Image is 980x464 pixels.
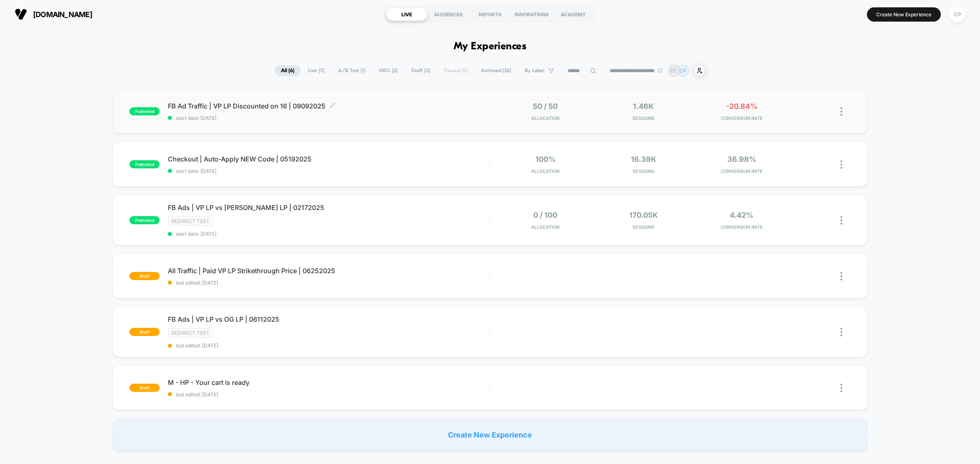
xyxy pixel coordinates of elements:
span: CONVERSION RATE [695,224,788,230]
span: FB Ads | VP LP vs OG LP | 06112025 [168,315,490,323]
span: published [129,107,160,115]
span: By Label [525,68,544,74]
span: -20.84% [726,102,757,110]
span: draft [129,384,160,392]
span: 50 / 50 [533,102,558,110]
img: close [840,216,842,225]
span: start date: [DATE] [168,115,490,121]
span: CONVERSION RATE [695,168,788,174]
button: [DOMAIN_NAME] [12,8,95,21]
span: draft [129,272,160,280]
span: 1.46k [633,102,654,110]
div: AUDIENCES [428,8,469,21]
span: Sessions [597,224,690,230]
span: All ( 6 ) [275,65,301,76]
span: 100% ( 2 ) [373,65,404,76]
p: CP [679,68,686,74]
div: LIVE [386,8,428,21]
span: published [129,216,160,224]
span: last edited: [DATE] [168,342,490,349]
span: M - HP - Your cart is ready [168,378,490,387]
span: Sessions [597,168,690,174]
span: 4.42% [730,211,753,219]
img: close [840,107,842,116]
span: FB Ads | VP LP vs [PERSON_NAME] LP | 02172025 [168,203,490,212]
img: close [840,272,842,281]
span: Checkout | Auto-Apply NEW Code | 05192025 [168,155,490,163]
span: Redirect Test [168,328,213,338]
span: [DOMAIN_NAME] [33,10,92,19]
div: Create New Experience [113,418,867,451]
h1: My Experiences [454,41,527,53]
span: 16.39k [631,155,656,164]
span: A/B Test ( 1 ) [332,65,372,76]
span: published [129,160,160,168]
span: last edited: [DATE] [168,391,490,398]
p: FC [670,68,677,74]
span: Live ( 3 ) [302,65,331,76]
img: end [657,68,662,73]
span: All Traffic | Paid VP LP Strikethrough Price | 06252025 [168,267,490,275]
span: Draft ( 3 ) [405,65,437,76]
span: start date: [DATE] [168,168,490,174]
span: draft [129,328,160,336]
div: REPORTS [469,8,511,21]
span: Allocation [531,168,559,174]
span: Sessions [597,115,690,121]
div: CP [949,7,965,22]
button: CP [947,6,968,23]
span: Redirect Test [168,217,213,226]
span: start date: [DATE] [168,231,490,237]
img: close [840,160,842,169]
img: Visually logo [15,8,27,20]
span: 100% [535,155,556,164]
span: FB Ad Traffic | VP LP Discounted on 16 | 09092025 [168,102,490,110]
img: close [840,384,842,392]
div: INSPIRATIONS [511,8,552,21]
div: ACADEMY [552,8,594,21]
span: Allocation [531,115,559,121]
span: CONVERSION RATE [695,115,788,121]
span: Allocation [531,224,559,230]
span: Archived ( 26 ) [475,65,517,76]
span: 36.98% [727,155,756,164]
button: Create New Experience [867,7,941,22]
span: last edited: [DATE] [168,280,490,286]
span: 170.05k [629,211,658,219]
span: 0 / 100 [533,211,557,219]
img: close [840,328,842,336]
